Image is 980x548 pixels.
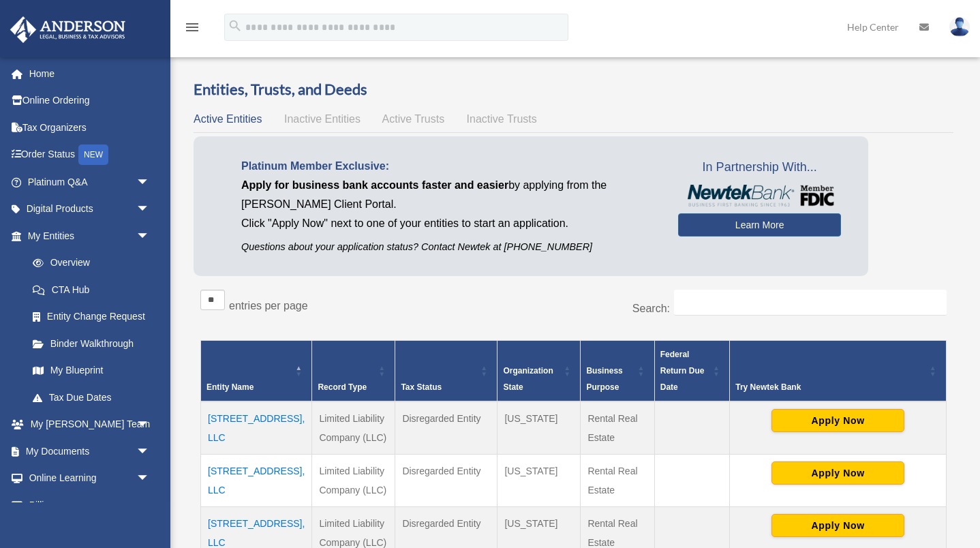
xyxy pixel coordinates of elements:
span: arrow_drop_down [136,438,164,466]
td: [US_STATE] [497,401,581,455]
p: by applying from the [PERSON_NAME] Client Portal. [241,176,658,214]
th: Record Type: Activate to sort [312,340,395,401]
img: NewtekBankLogoSM.png [685,185,834,207]
th: Entity Name: Activate to invert sorting [201,340,312,401]
p: Click "Apply Now" next to one of your entities to start an application. [241,214,658,233]
span: Apply for business bank accounts faster and easier [241,179,508,191]
img: Anderson Advisors Platinum Portal [6,16,129,43]
td: Limited Liability Company (LLC) [312,401,395,455]
div: NEW [78,144,108,165]
span: Inactive Entities [284,113,361,125]
i: search [228,18,243,33]
td: Disregarded Entity [395,454,497,506]
a: Online Learningarrow_drop_down [10,465,170,492]
a: Tax Due Dates [19,384,164,411]
a: Overview [19,249,157,277]
td: Rental Real Estate [581,454,654,506]
td: Disregarded Entity [395,401,497,455]
span: Active Entities [194,113,262,125]
span: Organization State [503,366,553,392]
span: arrow_drop_down [136,168,164,196]
span: arrow_drop_down [136,411,164,439]
div: Try Newtek Bank [735,379,925,395]
button: Apply Now [771,409,904,432]
a: Binder Walkthrough [19,330,164,357]
th: Federal Return Due Date: Activate to sort [654,340,730,401]
button: Apply Now [771,461,904,485]
span: arrow_drop_down [136,196,164,224]
a: Digital Productsarrow_drop_down [10,196,170,223]
td: [US_STATE] [497,454,581,506]
i: menu [184,19,200,35]
span: Federal Return Due Date [660,350,705,392]
img: User Pic [949,17,970,37]
span: arrow_drop_down [136,465,164,493]
span: arrow_drop_down [136,491,164,519]
a: Home [10,60,170,87]
th: Try Newtek Bank : Activate to sort [730,340,947,401]
label: Search: [632,303,670,314]
td: Limited Liability Company (LLC) [312,454,395,506]
a: Learn More [678,213,841,237]
a: Online Ordering [10,87,170,115]
th: Business Purpose: Activate to sort [581,340,654,401]
button: Apply Now [771,514,904,537]
a: Tax Organizers [10,114,170,141]
td: [STREET_ADDRESS], LLC [201,401,312,455]
span: Entity Name [206,382,254,392]
a: Platinum Q&Aarrow_drop_down [10,168,170,196]
h3: Entities, Trusts, and Deeds [194,79,953,100]
a: My Blueprint [19,357,164,384]
a: Billingarrow_drop_down [10,491,170,519]
span: Record Type [318,382,367,392]
th: Tax Status: Activate to sort [395,340,497,401]
a: My Documentsarrow_drop_down [10,438,170,465]
a: Order StatusNEW [10,141,170,169]
th: Organization State: Activate to sort [497,340,581,401]
a: menu [184,24,200,35]
span: Tax Status [401,382,442,392]
span: In Partnership With... [678,157,841,179]
td: [STREET_ADDRESS], LLC [201,454,312,506]
p: Platinum Member Exclusive: [241,157,658,176]
span: Active Trusts [382,113,445,125]
a: My Entitiesarrow_drop_down [10,222,164,249]
label: entries per page [229,300,308,311]
span: Business Purpose [586,366,622,392]
span: arrow_drop_down [136,222,164,250]
span: Inactive Trusts [467,113,537,125]
a: CTA Hub [19,276,164,303]
a: My [PERSON_NAME] Teamarrow_drop_down [10,411,170,438]
a: Entity Change Request [19,303,164,331]
p: Questions about your application status? Contact Newtek at [PHONE_NUMBER] [241,239,658,256]
td: Rental Real Estate [581,401,654,455]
